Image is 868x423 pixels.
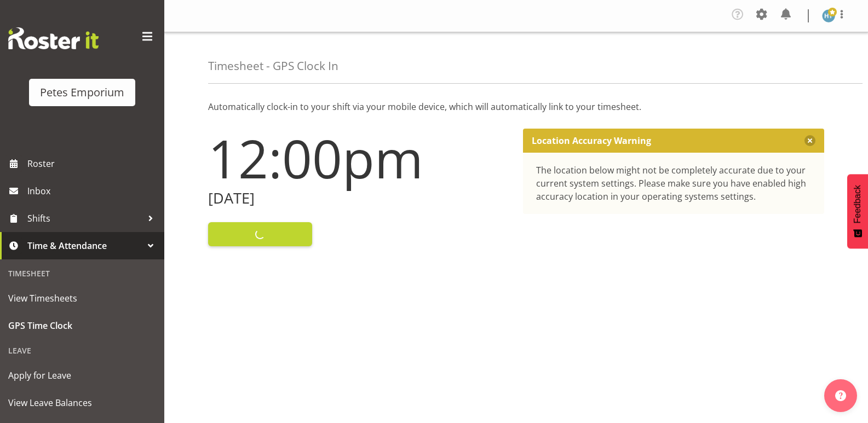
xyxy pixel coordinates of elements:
button: Close message [804,135,815,146]
a: GPS Time Clock [3,312,162,339]
button: Feedback - Show survey [847,174,868,248]
a: View Leave Balances [3,389,162,416]
div: Leave [3,339,162,362]
span: Shifts [27,210,142,227]
span: GPS Time Clock [8,317,156,334]
img: help-xxl-2.png [835,390,846,401]
span: Roster [27,155,159,172]
img: Rosterit website logo [8,27,99,49]
span: Apply for Leave [8,367,156,384]
a: View Timesheets [3,285,162,312]
div: Petes Emporium [40,84,124,101]
a: Apply for Leave [3,362,162,389]
p: Automatically clock-in to your shift via your mobile device, which will automatically link to you... [208,100,824,113]
h4: Timesheet - GPS Clock In [208,60,338,72]
div: The location below might not be completely accurate due to your current system settings. Please m... [536,164,812,203]
span: Time & Attendance [27,237,142,254]
div: Timesheet [3,262,162,285]
span: View Timesheets [8,290,156,306]
span: Feedback [853,185,863,223]
h2: [DATE] [208,190,510,207]
img: helena-tomlin701.jpg [822,9,835,22]
span: Inbox [27,183,159,199]
p: Location Accuracy Warning [532,135,651,146]
span: View Leave Balances [8,395,156,411]
h1: 12:00pm [208,129,510,188]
